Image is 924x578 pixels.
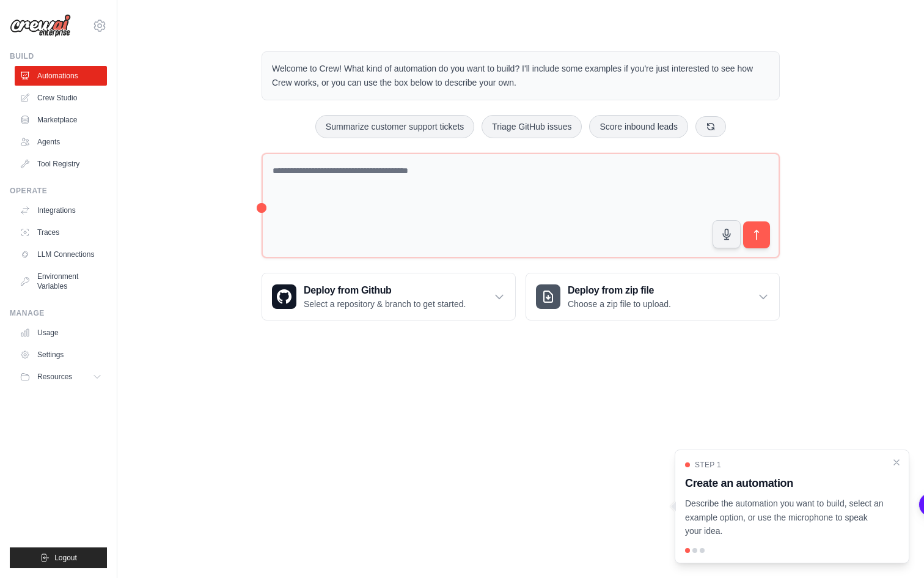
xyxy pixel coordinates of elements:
a: LLM Connections [15,245,107,264]
button: Summarize customer support tickets [315,115,474,138]
h3: Deploy from Github [304,283,466,298]
a: Integrations [15,201,107,220]
p: Describe the automation you want to build, select an example option, or use the microphone to spe... [685,497,884,538]
a: Marketplace [15,110,107,130]
p: Select a repository & branch to get started. [304,298,466,310]
div: Build [10,51,107,61]
button: Logout [10,547,107,568]
span: Resources [37,372,72,382]
a: Tool Registry [15,154,107,174]
a: Automations [15,66,107,86]
button: Resources [15,367,107,387]
span: Logout [54,553,77,563]
div: Operate [10,186,107,196]
a: Crew Studio [15,88,107,108]
button: Score inbound leads [589,115,688,138]
p: Choose a zip file to upload. [568,298,671,310]
a: Usage [15,323,107,343]
button: Close walkthrough [892,458,901,467]
button: Triage GitHub issues [482,115,582,138]
img: Logo [10,14,71,37]
div: Manage [10,308,107,318]
p: Welcome to Crew! What kind of automation do you want to build? I'll include some examples if you'... [272,62,769,90]
span: Step 1 [695,460,721,470]
a: Traces [15,223,107,242]
a: Agents [15,132,107,152]
h3: Create an automation [685,475,884,492]
a: Settings [15,345,107,365]
h3: Deploy from zip file [568,283,671,298]
a: Environment Variables [15,267,107,296]
iframe: Chat Widget [863,519,924,578]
